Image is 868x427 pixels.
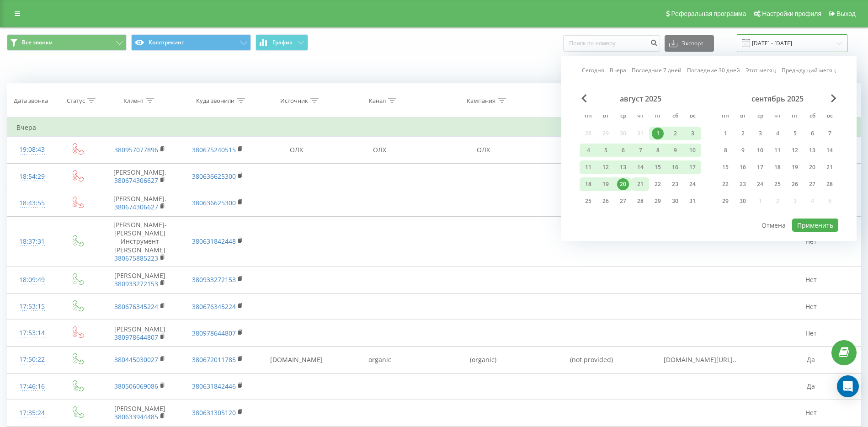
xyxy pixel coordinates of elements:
[114,412,158,421] a: 380633944485
[632,177,649,191] div: чт 21 авг. 2025 г.
[369,97,386,105] div: Канал
[837,375,859,397] div: Open Intercom Messenger
[192,275,236,284] a: 380933272153
[614,144,632,157] div: ср 6 авг. 2025 г.
[16,324,48,342] div: 17:53:14
[652,161,664,173] div: 15
[114,176,158,185] a: 380674306627
[666,194,684,208] div: сб 30 авг. 2025 г.
[664,355,736,364] span: [DOMAIN_NAME][URL]..
[737,195,749,207] div: 30
[684,177,701,191] div: вс 24 авг. 2025 г.
[600,144,612,156] div: 5
[614,177,632,191] div: ср 20 авг. 2025 г.
[786,177,804,191] div: пт 26 сент. 2025 г.
[649,144,666,157] div: пт 8 авг. 2025 г.
[737,144,749,156] div: 9
[804,144,821,157] div: сб 13 сент. 2025 г.
[769,144,786,157] div: чт 11 сент. 2025 г.
[582,144,594,156] div: 4
[669,128,681,139] div: 2
[597,144,614,157] div: вт 5 авг. 2025 г.
[7,118,861,137] td: Вчера
[100,400,180,426] td: [PERSON_NAME]
[192,355,236,364] a: 380672011785
[632,194,649,208] div: чт 28 авг. 2025 г.
[280,97,308,105] div: Источник
[582,195,594,207] div: 25
[649,127,666,140] div: пт 1 авг. 2025 г.
[719,110,732,123] abbr: понедельник
[545,137,638,163] td: ОЛХ
[255,347,338,373] td: [DOMAIN_NAME]
[786,144,804,157] div: пт 12 сент. 2025 г.
[669,195,681,207] div: 30
[100,190,180,216] td: [PERSON_NAME].
[100,216,180,267] td: [PERSON_NAME]-[PERSON_NAME] Инструмент [PERSON_NAME]
[719,144,731,156] div: 8
[192,198,236,207] a: 380636625300
[788,110,802,123] abbr: пятница
[634,161,646,173] div: 14
[131,34,251,51] button: Коллтрекинг
[821,127,838,140] div: вс 7 сент. 2025 г.
[734,144,751,157] div: вт 9 сент. 2025 г.
[610,66,626,75] a: Вчера
[467,97,495,105] div: Кампания
[580,194,597,208] div: пн 25 авг. 2025 г.
[22,39,53,46] span: Все звонки
[649,177,666,191] div: пт 22 авг. 2025 г.
[632,66,682,75] a: Последние 7 дней
[114,382,158,390] a: 380506069086
[717,194,734,208] div: пн 29 сент. 2025 г.
[16,298,48,315] div: 17:53:15
[563,35,660,52] input: Поиск по номеру
[684,127,701,140] div: вс 3 авг. 2025 г.
[734,127,751,140] div: вт 2 сент. 2025 г.
[719,178,731,190] div: 22
[789,128,801,139] div: 5
[782,66,836,75] a: Предыдущий месяц
[786,127,804,140] div: пт 5 сент. 2025 г.
[16,168,48,186] div: 18:54:29
[192,237,236,246] a: 380631842448
[684,160,701,174] div: вс 17 авг. 2025 г.
[600,178,612,190] div: 19
[824,144,836,156] div: 14
[821,160,838,174] div: вс 21 сент. 2025 г.
[769,127,786,140] div: чт 4 сент. 2025 г.
[668,110,682,123] abbr: суббота
[762,10,821,17] span: Настройки профиля
[687,178,698,190] div: 24
[581,110,595,123] abbr: понедельник
[684,194,701,208] div: вс 31 авг. 2025 г.
[581,94,587,102] span: Previous Month
[652,144,664,156] div: 8
[617,178,629,190] div: 20
[582,66,604,75] a: Сегодня
[717,177,734,191] div: пн 22 сент. 2025 г.
[804,177,821,191] div: сб 27 сент. 2025 г.
[16,233,48,251] div: 18:37:31
[114,203,158,211] a: 380674306627
[545,347,638,373] td: (not provided)
[652,195,664,207] div: 29
[734,194,751,208] div: вт 30 сент. 2025 г.
[804,127,821,140] div: сб 6 сент. 2025 г.
[687,66,740,75] a: Последние 30 дней
[599,110,612,123] abbr: вторник
[338,137,421,163] td: ОЛХ
[671,10,746,17] span: Реферальная программа
[666,160,684,174] div: сб 16 авг. 2025 г.
[717,127,734,140] div: пн 1 сент. 2025 г.
[769,177,786,191] div: чт 25 сент. 2025 г.
[192,329,236,337] a: 380978644807
[761,294,861,320] td: Нет
[651,110,665,123] abbr: пятница
[16,194,48,212] div: 18:43:55
[804,160,821,174] div: сб 20 сент. 2025 г.
[719,195,731,207] div: 29
[687,144,698,156] div: 10
[192,408,236,417] a: 380631305120
[100,163,180,190] td: [PERSON_NAME].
